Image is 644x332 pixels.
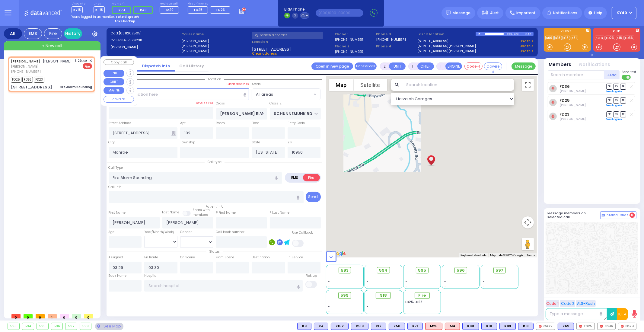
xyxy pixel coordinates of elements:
[180,121,186,126] label: Apt
[72,314,81,318] span: 0
[297,323,311,330] div: K9
[64,28,82,39] a: History
[24,28,42,39] div: EMS
[367,309,400,313] div: -
[595,36,604,40] a: KJFD
[445,62,462,70] button: ENGINE
[406,300,439,304] div: FD25, FD23
[335,44,374,49] span: Phone 2
[288,255,303,260] label: In Service
[600,325,603,328] img: red-radio-icon.svg
[180,140,195,145] label: Township
[137,63,175,69] a: Dispatch info
[516,10,536,16] span: Important
[119,8,125,12] span: K73
[22,323,34,330] div: 594
[594,10,602,16] span: Help
[328,300,330,304] span: -
[140,8,147,12] span: K40
[423,146,439,169] div: BURECH MORDCHE RUBIN
[462,323,479,330] div: K80
[620,97,626,103] span: TR
[613,111,619,117] span: SO
[425,323,442,330] div: ALS
[227,82,249,87] label: Clear address
[558,323,574,330] div: BLS
[518,323,534,330] div: BLS
[109,88,249,100] input: Search location here
[89,58,92,63] span: ✕
[606,117,622,121] a: Send again
[606,213,628,217] span: Internal Chat
[327,250,347,257] img: Google
[252,82,261,87] label: Areas
[481,323,497,330] div: K10
[188,2,232,6] label: Fire units on call
[425,323,442,330] div: M20
[22,77,33,83] span: FD36
[60,314,69,318] span: 0
[481,323,497,330] div: BLS
[560,84,570,89] a: FD36
[11,59,40,64] a: [PERSON_NAME]
[11,314,21,318] span: 0
[554,36,562,40] a: K18
[522,216,534,228] button: Map camera controls
[216,121,225,126] label: Room
[94,2,105,6] label: Lines
[560,117,586,121] span: Joel Weiss
[94,6,105,13] span: K-18
[406,284,407,288] span: -
[75,59,88,63] span: 3:29 AM
[311,62,353,70] a: Open in new page
[175,63,209,69] a: Call History
[444,275,446,279] span: -
[104,70,124,77] button: UNIT
[110,45,179,50] label: [PERSON_NAME]
[11,84,52,90] div: [STREET_ADDRESS]
[371,323,386,330] div: BLS
[65,323,77,330] div: 597
[499,323,516,330] div: BLS
[166,7,174,12] span: M20
[60,85,92,89] div: Fire Alarm Sounding
[444,284,446,288] span: -
[252,46,291,51] span: [STREET_ADDRESS]
[536,323,555,330] div: CAR2
[116,14,139,19] strong: Take dispatch
[445,323,460,330] div: ALS
[602,214,605,217] img: comment-alt.png
[305,273,317,278] label: Pick up
[376,37,406,42] label: [PHONE_NUMBER]
[604,70,620,79] button: +Add
[216,255,234,260] label: From Scene
[444,279,446,284] span: -
[389,62,406,70] button: UNIT
[512,62,536,70] button: Message
[622,74,631,80] label: Turn off text
[42,43,62,49] span: + New call
[216,230,244,235] label: Call back number
[341,292,349,298] span: 599
[446,11,451,15] img: message.svg
[490,10,499,16] span: Alert
[193,212,208,217] span: members
[618,323,636,330] div: FD23
[36,314,45,318] span: 0
[110,31,179,36] label: Cad:
[252,140,260,145] label: State
[545,36,554,40] a: K69
[620,84,626,89] span: TR
[553,10,577,16] span: Notifications
[329,79,354,91] button: Show street map
[114,19,135,24] strong: Take backup
[80,323,91,330] div: 599
[180,255,195,260] label: On Scene
[162,210,180,215] label: Last Name
[44,28,62,39] div: Fire
[252,51,277,56] span: Clear address
[520,43,534,49] a: Use this
[616,36,623,40] a: K18
[620,111,626,117] span: TR
[354,79,387,91] button: Show satellite imagery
